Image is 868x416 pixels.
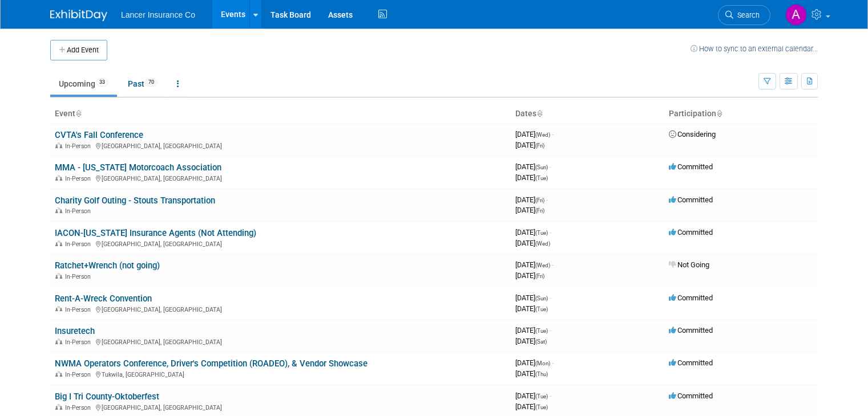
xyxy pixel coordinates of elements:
[515,358,554,367] span: [DATE]
[669,391,713,400] span: Committed
[515,402,548,411] span: [DATE]
[515,228,551,236] span: [DATE]
[515,271,544,280] span: [DATE]
[515,260,554,269] span: [DATE]
[55,326,95,336] a: Insuretech
[55,195,215,206] a: Charity Golf Outing - Stouts Transportation
[515,337,547,345] span: [DATE]
[550,326,551,335] span: -
[785,4,807,26] img: Ann Barron
[55,142,62,148] img: In-Person Event
[55,173,506,182] div: [GEOGRAPHIC_DATA], [GEOGRAPHIC_DATA]
[716,109,722,118] a: Sort by Participation Type
[550,293,551,302] span: -
[65,207,94,215] span: In-Person
[669,326,713,335] span: Committed
[550,162,551,171] span: -
[535,371,548,377] span: (Thu)
[515,369,548,378] span: [DATE]
[55,369,506,378] div: Tukwila, [GEOGRAPHIC_DATA]
[546,195,548,204] span: -
[669,130,716,138] span: Considering
[65,142,94,150] span: In-Person
[718,5,770,25] a: Search
[55,239,506,248] div: [GEOGRAPHIC_DATA], [GEOGRAPHIC_DATA]
[50,40,107,60] button: Add Event
[669,162,713,171] span: Committed
[55,162,221,173] a: MMA - [US_STATE] Motorcoach Association
[515,206,544,214] span: [DATE]
[515,304,548,313] span: [DATE]
[535,132,550,138] span: (Wed)
[535,207,544,214] span: (Fri)
[55,175,62,181] img: In-Person Event
[535,240,550,247] span: (Wed)
[515,326,551,335] span: [DATE]
[50,73,117,95] a: Upcoming33
[145,78,158,87] span: 70
[535,338,547,345] span: (Sat)
[515,293,551,302] span: [DATE]
[119,73,166,95] a: Past70
[65,306,94,313] span: In-Person
[55,260,160,271] a: Ratchet+Wrench (not going)
[65,371,94,378] span: In-Person
[75,109,81,118] a: Sort by Event Name
[65,404,94,411] span: In-Person
[535,295,548,301] span: (Sun)
[535,360,550,366] span: (Mon)
[55,304,506,313] div: [GEOGRAPHIC_DATA], [GEOGRAPHIC_DATA]
[535,273,544,279] span: (Fri)
[669,228,713,236] span: Committed
[552,260,554,269] span: -
[55,141,506,150] div: [GEOGRAPHIC_DATA], [GEOGRAPHIC_DATA]
[515,141,544,149] span: [DATE]
[515,239,550,247] span: [DATE]
[535,262,550,268] span: (Wed)
[535,230,548,236] span: (Tue)
[65,240,94,248] span: In-Person
[55,358,368,369] a: NWMA Operators Conference, Driver's Competition (ROADEO), & Vendor Showcase
[55,338,62,344] img: In-Person Event
[535,164,548,170] span: (Sun)
[664,104,818,124] th: Participation
[55,306,62,312] img: In-Person Event
[55,240,62,246] img: In-Person Event
[669,195,713,204] span: Committed
[55,273,62,279] img: In-Person Event
[669,358,713,367] span: Committed
[691,44,818,53] a: How to sync to an external calendar...
[515,195,548,204] span: [DATE]
[515,130,554,138] span: [DATE]
[535,306,548,312] span: (Tue)
[550,228,551,236] span: -
[55,337,506,346] div: [GEOGRAPHIC_DATA], [GEOGRAPHIC_DATA]
[55,391,159,402] a: Big I Tri County-Oktoberfest
[669,260,709,269] span: Not Going
[535,393,548,399] span: (Tue)
[550,391,551,400] span: -
[55,402,506,411] div: [GEOGRAPHIC_DATA], [GEOGRAPHIC_DATA]
[55,207,62,213] img: In-Person Event
[50,104,511,124] th: Event
[535,328,548,334] span: (Tue)
[121,10,195,19] span: Lancer Insurance Co
[535,404,548,410] span: (Tue)
[535,197,544,203] span: (Fri)
[65,273,94,280] span: In-Person
[733,11,760,19] span: Search
[669,293,713,302] span: Committed
[515,391,551,400] span: [DATE]
[55,228,256,238] a: IACON-[US_STATE] Insurance Agents (Not Attending)
[65,175,94,182] span: In-Person
[96,78,108,87] span: 33
[552,130,554,138] span: -
[511,104,664,124] th: Dates
[536,109,542,118] a: Sort by Start Date
[535,175,548,181] span: (Tue)
[552,358,554,367] span: -
[50,10,107,21] img: ExhibitDay
[55,371,62,377] img: In-Person Event
[515,173,548,182] span: [DATE]
[515,162,551,171] span: [DATE]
